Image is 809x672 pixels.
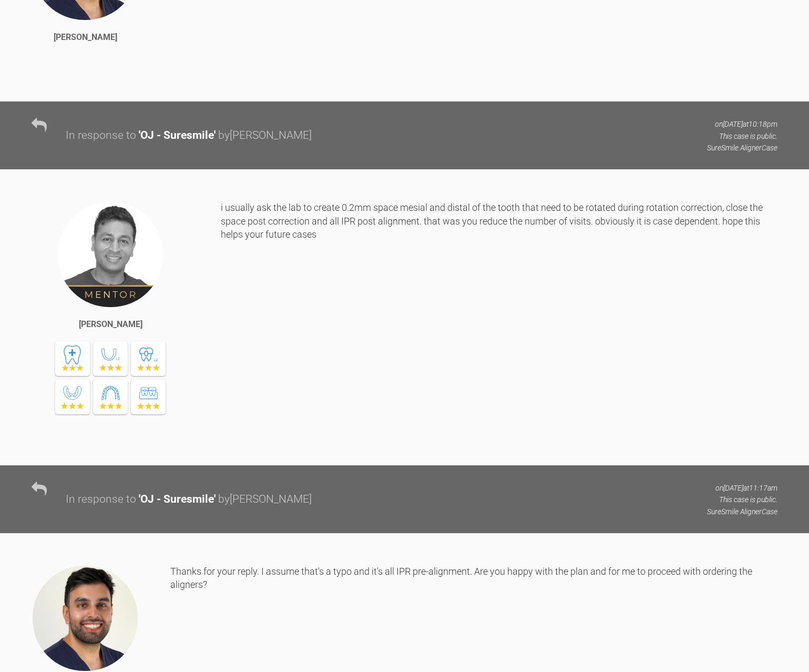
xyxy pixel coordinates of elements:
div: by [PERSON_NAME] [218,127,312,145]
img: Prateek Mehta [57,201,164,308]
p: on [DATE] at 11:17am [707,482,777,494]
p: on [DATE] at 10:18pm [707,118,777,130]
div: [PERSON_NAME] [54,30,117,44]
div: i usually ask the lab to create 0.2mm space mesial and distal of the tooth that need to be rotate... [221,201,777,449]
p: SureSmile Aligner Case [707,506,777,517]
div: In response to [66,127,136,145]
div: ' OJ - Suresmile ' [139,127,216,145]
div: [PERSON_NAME] [79,318,142,331]
img: Davinderjit Singh [32,565,139,672]
div: ' OJ - Suresmile ' [139,491,216,508]
div: by [PERSON_NAME] [218,491,312,508]
p: This case is public. [707,130,777,142]
p: SureSmile Aligner Case [707,142,777,154]
p: This case is public. [707,494,777,505]
div: In response to [66,491,136,508]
